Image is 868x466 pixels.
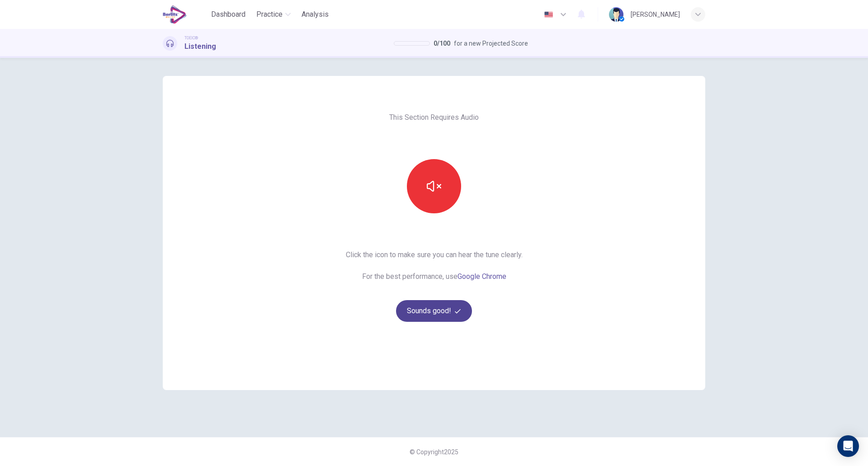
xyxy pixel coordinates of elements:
span: TOEIC® [184,35,198,41]
a: EduSynch logo [163,5,208,24]
span: Analysis [302,9,329,20]
span: © Copyright 2025 [410,448,458,456]
button: Dashboard [208,6,249,23]
a: Google Chrome [458,272,506,281]
span: 0 / 100 [434,38,450,49]
div: Open Intercom Messenger [837,435,859,457]
button: Practice [253,6,294,23]
img: Profile picture [609,7,623,22]
span: Practice [256,9,283,20]
img: EduSynch logo [163,5,187,24]
button: Sounds good! [396,300,472,322]
span: Dashboard [211,9,245,20]
img: en [543,11,554,18]
div: [PERSON_NAME] [631,9,680,20]
h1: Listening [184,41,216,52]
span: for a new Projected Score [454,38,528,49]
span: For the best performance, use [346,271,523,282]
span: Click the icon to make sure you can hear the tune clearly. [346,249,523,260]
button: Analysis [298,6,332,23]
span: This Section Requires Audio [389,112,479,123]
